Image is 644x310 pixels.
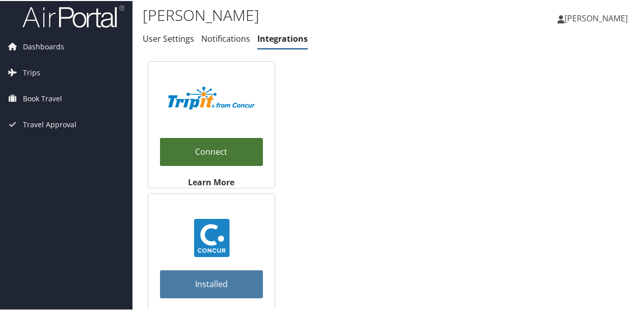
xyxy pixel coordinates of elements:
[143,4,473,25] h1: [PERSON_NAME]
[22,4,124,27] img: airportal-logo.png
[257,32,308,43] a: Integrations
[23,33,64,59] span: Dashboards
[201,32,250,43] a: Notifications
[23,85,62,110] span: Book Travel
[23,111,76,136] span: Travel Approval
[193,218,231,256] img: concur_23.png
[557,2,638,33] a: [PERSON_NAME]
[23,59,40,84] span: Trips
[143,32,194,43] a: User Settings
[160,269,263,297] a: Installed
[160,137,263,165] a: Connect
[168,86,255,108] img: TripIt_Logo_Color_SOHP.png
[189,176,235,187] strong: Learn More
[565,12,628,23] span: [PERSON_NAME]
